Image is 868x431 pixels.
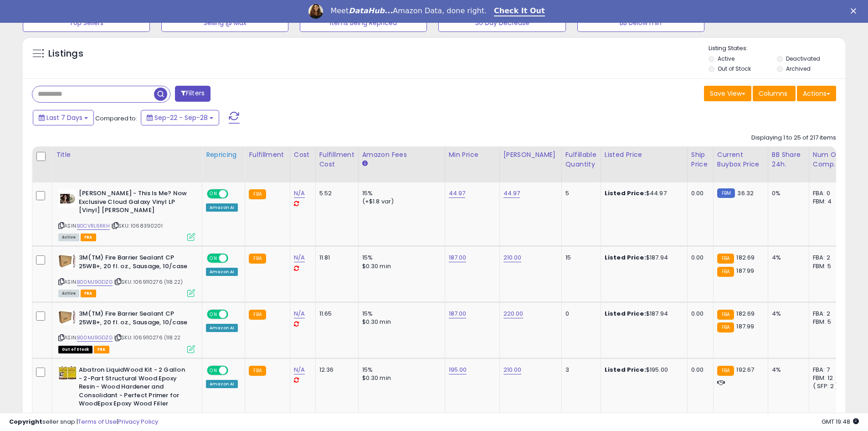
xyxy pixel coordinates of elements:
[206,150,241,160] div: Repricing
[319,189,351,197] div: 5.52
[718,55,734,62] label: Active
[330,6,487,16] div: Meet Amazon Data, done right.
[605,310,680,318] div: $187.94
[605,253,646,262] b: Listed Price:
[449,365,467,374] a: 195.00
[58,310,195,352] div: ASIN:
[111,222,163,229] span: | SKU: 1068390201
[691,254,706,262] div: 0.00
[605,189,646,197] b: Listed Price:
[691,310,706,318] div: 0.00
[709,44,845,53] p: Listing States:
[813,318,843,326] div: FBM: 5
[206,324,238,332] div: Amazon AI
[77,278,113,286] a: B00MJ9GDZG
[58,290,79,297] span: All listings currently available for purchase on Amazon
[79,366,190,410] b: Abatron LiquidWood Kit - 2 Gallon - 2-Part Structural Wood Epoxy Resin - Wood Hardener and Consol...
[319,254,351,262] div: 11.81
[449,253,467,262] a: 187.00
[751,134,836,142] div: Displaying 1 to 25 of 217 items
[81,290,96,297] span: FBA
[362,366,438,374] div: 15%
[691,150,709,169] div: Ship Price
[704,86,751,101] button: Save View
[249,366,266,376] small: FBA
[249,254,266,264] small: FBA
[605,189,680,197] div: $44.97
[736,322,754,331] span: 187.99
[58,254,77,269] img: 41b8zmwc5OL._SL40_.jpg
[94,346,109,353] span: FBA
[227,367,241,374] span: OFF
[772,150,805,169] div: BB Share 24h.
[717,188,735,198] small: FBM
[294,253,305,262] a: N/A
[718,65,751,73] label: Out of Stock
[58,189,195,240] div: ASIN:
[95,114,137,123] span: Compared to:
[294,309,305,318] a: N/A
[813,197,843,206] div: FBM: 4
[691,189,706,197] div: 0.00
[249,189,266,199] small: FBA
[154,113,208,122] span: Sep-22 - Sep-28
[294,189,305,198] a: N/A
[249,150,286,160] div: Fulfillment
[605,150,683,160] div: Listed Price
[565,254,594,262] div: 15
[362,374,438,382] div: $0.30 min
[449,309,467,318] a: 187.00
[141,110,219,125] button: Sep-22 - Sep-28
[58,346,92,353] span: All listings that are currently out of stock and unavailable for purchase on Amazon
[797,86,836,101] button: Actions
[736,365,754,374] span: 192.67
[717,310,734,320] small: FBA
[362,262,438,270] div: $0.30 min
[772,254,802,262] div: 4%
[736,266,754,275] span: 187.99
[77,222,110,230] a: B0CVRL6RKH
[813,189,843,197] div: FBA: 0
[349,6,393,15] i: DataHub...
[114,334,180,341] span: | SKU: 1069110276 (118.22
[362,254,438,262] div: 15%
[851,8,860,14] div: Close
[114,278,183,286] span: | SKU: 1069110276 (118.22)
[46,113,82,122] span: Last 7 Days
[786,55,820,62] label: Deactivated
[118,417,158,426] a: Privacy Policy
[759,89,787,98] span: Columns
[503,309,524,318] a: 220.00
[58,366,77,380] img: 51AKCecdAJL._SL40_.jpg
[717,150,764,169] div: Current Buybox Price
[227,190,241,198] span: OFF
[58,189,77,208] img: 41YIP1Y9exL._SL40_.jpg
[79,254,190,273] b: 3M(TM) Fire Barrier Sealant CP 25WB+, 20 fl. oz., Sausage, 10/case
[717,254,734,264] small: FBA
[494,6,545,16] a: Check It Out
[58,234,79,241] span: All listings currently available for purchase on Amazon
[58,254,195,296] div: ASIN:
[503,150,558,160] div: [PERSON_NAME]
[362,197,438,206] div: (+$1.8 var)
[503,189,520,198] a: 44.97
[9,418,158,426] div: seller snap | |
[605,309,646,318] b: Listed Price:
[362,189,438,197] div: 15%
[79,189,190,217] b: [PERSON_NAME] - This Is Me? Now Exclusive Cloud Galaxy Vinyl LP [Vinyl] [PERSON_NAME]
[717,267,734,277] small: FBA
[294,150,312,160] div: Cost
[294,365,305,374] a: N/A
[813,366,843,374] div: FBA: 7
[319,150,354,169] div: Fulfillment Cost
[717,322,734,332] small: FBA
[605,366,680,374] div: $195.00
[206,268,238,276] div: Amazon AI
[208,254,219,262] span: ON
[565,150,597,169] div: Fulfillable Quantity
[605,365,646,374] b: Listed Price:
[813,382,843,390] div: ( SFP: 2 )
[813,254,843,262] div: FBA: 2
[33,110,94,125] button: Last 7 Days
[175,86,211,102] button: Filters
